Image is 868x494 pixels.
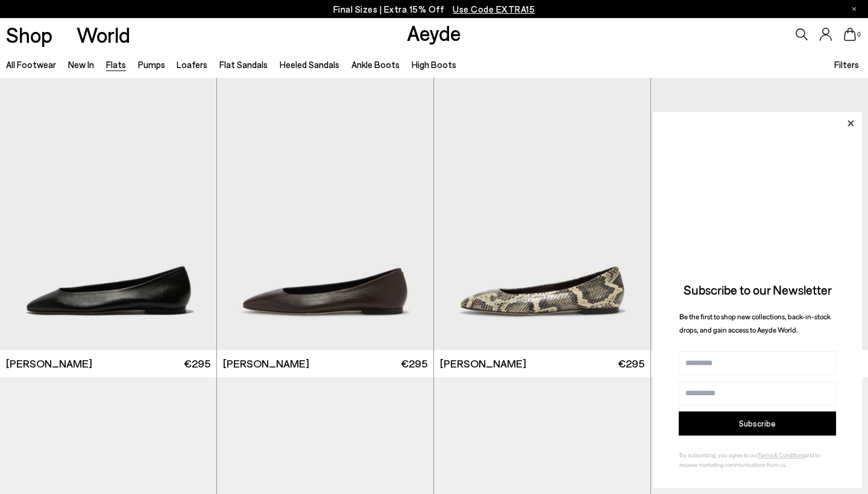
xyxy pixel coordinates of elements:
[223,356,309,371] span: [PERSON_NAME]
[684,282,832,297] span: Subscribe to our Newsletter
[184,356,210,371] span: €295
[280,59,339,70] a: Heeled Sandals
[77,24,130,45] a: World
[219,59,268,70] a: Flat Sandals
[434,78,650,349] a: Next slide Previous slide
[844,28,856,41] a: 0
[679,451,758,458] span: By subscribing, you agree to our
[834,59,859,70] span: Filters
[434,78,650,349] div: 1 / 6
[217,78,433,349] img: Ellie Almond-Toe Flats
[653,112,862,263] img: ca3f721fb6ff708a270709c41d776025.jpg
[333,2,535,17] p: Final Sizes | Extra 15% Off
[651,78,868,349] a: Next slide Previous slide
[651,350,868,377] a: [PERSON_NAME] €295
[651,78,868,349] img: Ellie Suede Almond-Toe Flats
[217,78,433,349] div: 1 / 6
[453,4,535,14] span: Navigate to /collections/ss25-final-sizes
[401,356,427,371] span: €295
[6,356,92,371] span: [PERSON_NAME]
[177,59,207,70] a: Loafers
[106,59,126,70] a: Flats
[6,24,52,45] a: Shop
[440,356,526,371] span: [PERSON_NAME]
[68,59,94,70] a: New In
[758,451,805,458] a: Terms & Conditions
[217,350,433,377] a: [PERSON_NAME] €295
[679,411,836,436] button: Subscribe
[6,59,56,70] a: All Footwear
[618,356,644,371] span: €295
[412,59,456,70] a: High Boots
[217,78,433,349] a: Next slide Previous slide
[351,59,400,70] a: Ankle Boots
[679,312,831,334] span: Be the first to shop new collections, back-in-stock drops, and gain access to Aeyde World.
[138,59,165,70] a: Pumps
[856,31,862,38] span: 0
[434,350,650,377] a: [PERSON_NAME] €295
[434,78,650,349] img: Ellie Almond-Toe Flats
[651,78,868,349] div: 1 / 6
[407,20,461,45] a: Aeyde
